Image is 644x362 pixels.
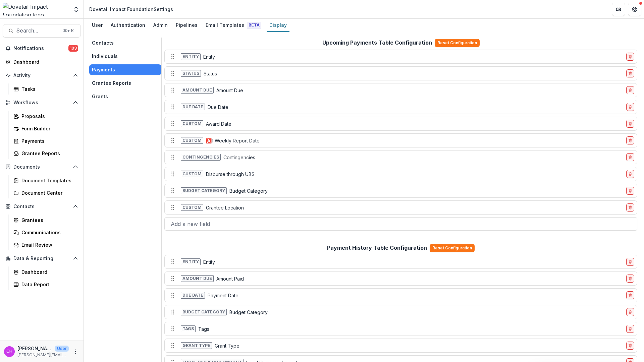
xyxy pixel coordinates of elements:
span: Data & Reporting [13,256,70,261]
a: Grantees [11,215,81,226]
button: delete-field-row [626,69,634,77]
button: Move field [167,135,178,146]
span: Budget category [181,187,227,194]
p: Payment Date [208,292,238,299]
button: delete-field-row [626,291,634,299]
span: Custom [181,204,203,211]
button: delete-field-row [626,325,634,333]
span: Workflows [13,100,70,106]
a: Form Builder [11,123,81,134]
a: Email Review [11,239,81,250]
a: Dashboard [11,266,81,278]
nav: breadcrumb [87,4,176,14]
p: Amount Paid [216,275,244,282]
button: Open Activity [3,70,81,81]
span: Beta [247,22,261,28]
button: Open Workflows [3,97,81,108]
span: Custom [181,137,203,144]
a: User [89,19,105,32]
button: Move field [167,340,178,351]
h2: Payment History Table Configuration [327,245,427,251]
span: Entity [181,258,201,265]
a: Payments [11,135,81,146]
a: Display [267,19,289,32]
button: delete-field-row [626,275,634,283]
div: Dashboard [21,268,75,276]
div: Dashboard [13,58,75,65]
button: Move field [167,85,178,96]
div: Authentication [108,20,148,30]
p: Award Date [206,120,231,127]
p: Tags [198,325,209,333]
span: Documents [13,164,70,170]
button: delete-field-row [626,103,634,111]
div: ⌘ + K [62,27,75,35]
span: Custom [181,171,203,177]
button: delete-field-row [626,308,634,316]
a: Proposals [11,111,81,122]
a: Tasks [11,83,81,95]
a: Admin [151,19,170,32]
span: Entity [181,53,201,60]
button: Notifications103 [3,43,81,54]
button: Move field [167,68,178,79]
span: Due date [181,292,205,299]
div: Courtney Eker Hardy [6,349,12,354]
div: Document Templates [21,177,75,184]
span: Search... [16,27,59,34]
p: Entity [203,53,215,60]
button: Move field [167,51,178,62]
span: Budget category [181,309,227,315]
span: Amount due [181,87,214,94]
p: [PERSON_NAME][EMAIL_ADDRESS][DOMAIN_NAME] [17,352,69,358]
button: Move field [167,202,178,213]
div: Document Center [21,189,75,196]
button: delete-field-row [626,187,634,195]
div: Tasks [21,85,75,93]
div: Admin [151,20,170,30]
button: Individuals [89,51,161,62]
span: Contacts [13,204,70,209]
button: Move field [167,118,178,129]
button: Search... [3,24,81,38]
div: Display [267,20,289,30]
span: Tags [181,325,196,332]
a: Grantee Reports [11,148,81,159]
button: delete-field-row [626,53,634,61]
a: Authentication [108,19,148,32]
button: More [71,348,79,356]
button: delete-field-row [626,86,634,94]
button: Contacts [89,38,161,48]
button: Move field [167,323,178,334]
button: Reset Configuration [430,244,475,252]
div: Email Templates [203,20,264,30]
button: delete-field-row [626,136,634,144]
button: Move field [167,273,178,284]
button: Grantee Reports [89,78,161,88]
span: Status [181,70,201,77]
button: Open Documents [3,162,81,172]
a: Data Report [11,279,81,290]
button: delete-field-row [626,258,634,266]
img: Dovetail Impact Foundation logo [3,3,69,16]
div: Dovetail Impact Foundation Settings [89,6,173,13]
div: Email Review [21,241,75,248]
p: Status [204,70,217,77]
span: Notifications [13,46,68,51]
p: Budget Category [229,309,268,316]
button: Move field [167,102,178,112]
p: Grant Type [215,342,239,349]
button: delete-field-row [626,342,634,350]
button: Move field [167,169,178,179]
p: Amount Due [216,87,243,94]
button: Open Contacts [3,201,81,212]
span: 103 [68,45,78,52]
p: Grantee Location [206,204,244,211]
div: Grantees [21,217,75,224]
div: Form Builder [21,125,75,132]
div: User [89,20,105,30]
div: Pipelines [173,20,200,30]
a: Dashboard [3,56,81,67]
button: delete-field-row [626,170,634,178]
p: Due Date [208,104,228,111]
